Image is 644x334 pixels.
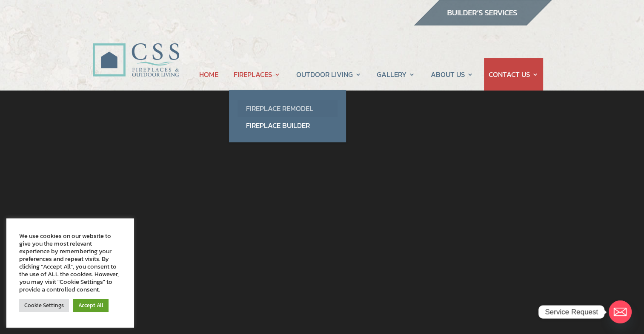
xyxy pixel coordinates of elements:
a: Cookie Settings [19,299,69,312]
a: FIREPLACES [234,58,280,91]
img: CSS Fireplaces & Outdoor Living (Formerly Construction Solutions & Supply)- Jacksonville Ormond B... [92,20,179,81]
a: CONTACT US [489,58,538,91]
a: Accept All [73,299,109,312]
a: OUTDOOR LIVING [296,58,361,91]
a: GALLERY [377,58,415,91]
a: builder services construction supply [413,17,552,28]
a: ABOUT US [430,58,473,91]
a: HOME [199,58,218,91]
a: Email [609,300,632,323]
a: Fireplace Builder [238,117,338,134]
div: We use cookies on our website to give you the most relevant experience by remembering your prefer... [19,232,121,293]
a: Fireplace Remodel [238,100,338,117]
